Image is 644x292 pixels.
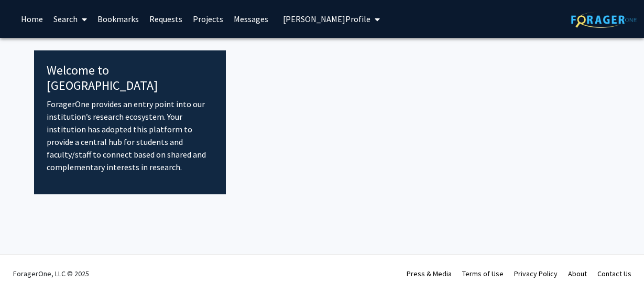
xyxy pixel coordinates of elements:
a: Search [48,1,92,37]
div: ForagerOne, LLC © 2025 [13,255,89,292]
a: Messages [228,1,274,37]
a: About [568,269,587,278]
a: Projects [188,1,228,37]
a: Contact Us [597,269,631,278]
img: ForagerOne Logo [571,12,637,28]
a: Terms of Use [462,269,504,278]
a: Privacy Policy [514,269,558,278]
a: Requests [144,1,188,37]
h4: Welcome to [GEOGRAPHIC_DATA] [47,63,214,93]
a: Press & Media [407,269,452,278]
span: [PERSON_NAME] Profile [283,14,370,24]
a: Bookmarks [92,1,144,37]
p: ForagerOne provides an entry point into our institution’s research ecosystem. Your institution ha... [47,98,214,173]
a: Home [16,1,48,37]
